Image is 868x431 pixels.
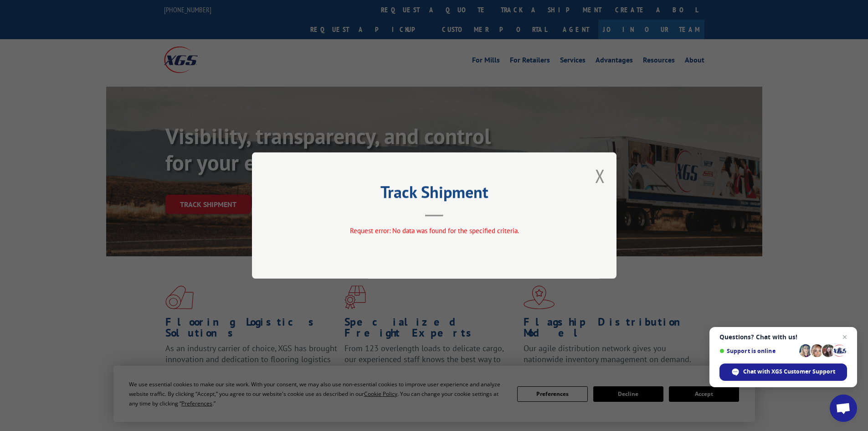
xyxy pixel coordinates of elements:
[719,363,847,381] div: Chat with XGS Customer Support
[719,333,847,341] span: Questions? Chat with us!
[349,226,519,235] span: Request error: No data was found for the specified criteria.
[595,164,605,188] button: Close modal
[719,348,796,354] span: Support is online
[743,368,835,376] span: Chat with XGS Customer Support
[830,395,857,422] div: Open chat
[839,332,850,343] span: Close chat
[298,186,571,203] h2: Track Shipment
